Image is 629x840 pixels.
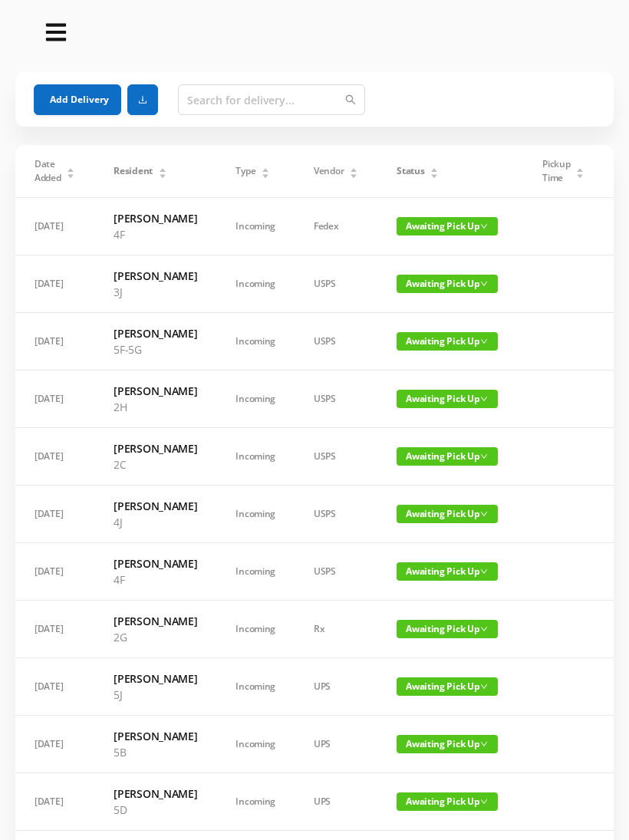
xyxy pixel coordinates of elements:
[114,670,197,687] h6: [PERSON_NAME]
[575,166,585,175] div: Sort
[158,172,166,176] i: icon: caret-down
[114,210,197,226] h6: [PERSON_NAME]
[480,453,488,460] i: icon: down
[114,456,197,473] p: 2C
[216,486,295,543] td: Incoming
[216,313,295,371] td: Incoming
[295,313,377,371] td: USPS
[114,572,197,588] p: 4F
[216,716,295,773] td: Incoming
[216,543,295,601] td: Incoming
[350,166,358,170] i: icon: caret-up
[114,802,197,818] p: 5D
[295,601,377,658] td: Rx
[216,255,295,313] td: Incoming
[114,325,197,341] h6: [PERSON_NAME]
[15,255,94,313] td: [DATE]
[114,164,153,178] span: Resident
[216,601,295,658] td: Incoming
[15,716,94,773] td: [DATE]
[480,798,488,805] i: icon: down
[430,166,439,175] div: Sort
[295,198,377,255] td: Fedex
[15,198,94,255] td: [DATE]
[397,332,498,351] span: Awaiting Pick Up
[114,514,197,530] p: 4J
[114,268,197,284] h6: [PERSON_NAME]
[15,313,94,371] td: [DATE]
[15,428,94,486] td: [DATE]
[216,658,295,716] td: Incoming
[114,498,197,514] h6: [PERSON_NAME]
[397,505,498,523] span: Awaiting Pick Up
[295,658,377,716] td: UPS
[262,166,270,170] i: icon: caret-up
[576,172,585,176] i: icon: caret-down
[480,222,488,230] i: icon: down
[397,792,498,811] span: Awaiting Pick Up
[114,399,197,415] p: 2H
[295,716,377,773] td: UPS
[295,543,377,601] td: USPS
[114,613,197,629] h6: [PERSON_NAME]
[114,284,197,300] p: 3J
[114,687,197,703] p: 5J
[480,395,488,403] i: icon: down
[430,172,439,176] i: icon: caret-down
[397,735,498,753] span: Awaiting Pick Up
[295,428,377,486] td: USPS
[67,172,75,176] i: icon: caret-down
[480,510,488,518] i: icon: down
[295,773,377,831] td: UPS
[15,543,94,601] td: [DATE]
[576,166,585,170] i: icon: caret-up
[34,84,121,115] button: Add Delivery
[261,166,270,175] div: Sort
[127,84,158,115] button: icon: download
[480,338,488,345] i: icon: down
[349,166,358,175] div: Sort
[295,371,377,428] td: USPS
[295,255,377,313] td: USPS
[262,172,270,176] i: icon: caret-down
[114,383,197,399] h6: [PERSON_NAME]
[114,786,197,802] h6: [PERSON_NAME]
[430,166,439,170] i: icon: caret-up
[235,164,255,178] span: Type
[397,275,498,293] span: Awaiting Pick Up
[114,440,197,456] h6: [PERSON_NAME]
[397,164,424,178] span: Status
[15,601,94,658] td: [DATE]
[158,166,166,170] i: icon: caret-up
[114,629,197,645] p: 2G
[480,280,488,288] i: icon: down
[350,172,358,176] i: icon: caret-down
[114,555,197,572] h6: [PERSON_NAME]
[15,486,94,543] td: [DATE]
[35,157,61,185] span: Date Added
[66,166,75,175] div: Sort
[542,157,570,185] span: Pickup Time
[480,568,488,575] i: icon: down
[216,428,295,486] td: Incoming
[295,486,377,543] td: USPS
[397,620,498,638] span: Awaiting Pick Up
[67,166,75,170] i: icon: caret-up
[114,744,197,760] p: 5B
[178,84,365,115] input: Search for delivery...
[397,562,498,581] span: Awaiting Pick Up
[397,390,498,408] span: Awaiting Pick Up
[314,164,344,178] span: Vendor
[114,226,197,242] p: 4F
[345,94,356,105] i: icon: search
[15,658,94,716] td: [DATE]
[158,166,167,175] div: Sort
[397,217,498,236] span: Awaiting Pick Up
[397,447,498,466] span: Awaiting Pick Up
[480,740,488,748] i: icon: down
[114,728,197,744] h6: [PERSON_NAME]
[15,371,94,428] td: [DATE]
[480,625,488,633] i: icon: down
[216,198,295,255] td: Incoming
[480,683,488,690] i: icon: down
